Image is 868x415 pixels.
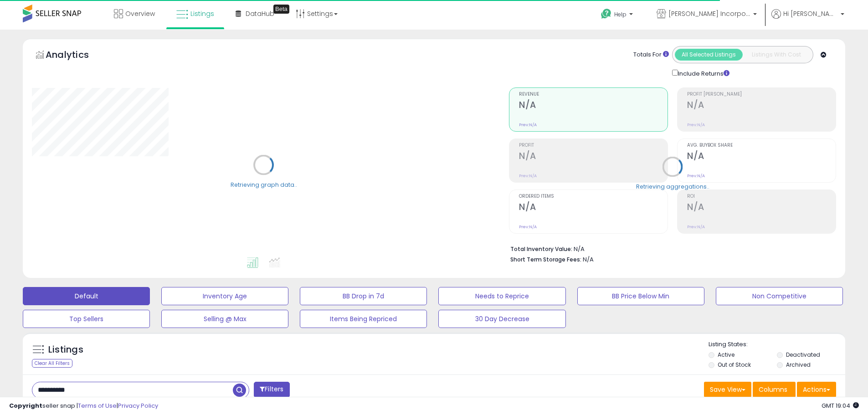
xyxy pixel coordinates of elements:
[797,382,836,397] button: Actions
[300,287,427,305] button: BB Drop in 7d
[23,287,150,305] button: Default
[704,382,751,397] button: Save View
[716,287,843,305] button: Non Competitive
[161,310,288,328] button: Selling @ Max
[254,382,289,398] button: Filters
[636,182,709,190] div: Retrieving aggregations..
[718,351,734,359] label: Active
[246,9,274,18] span: DataHub
[48,343,83,356] h5: Listings
[753,382,796,397] button: Columns
[231,180,297,189] div: Retrieving graph data..
[614,10,627,18] span: Help
[9,402,158,410] div: seller snap | |
[633,51,669,59] div: Totals For
[718,361,751,369] label: Out of Stock
[822,401,859,410] span: 2025-09-12 19:04 GMT
[771,9,844,30] a: Hi [PERSON_NAME]
[783,9,838,18] span: Hi [PERSON_NAME]
[190,9,214,18] span: Listings
[675,49,743,61] button: All Selected Listings
[118,401,158,410] a: Privacy Policy
[32,359,72,368] div: Clear All Filters
[125,9,155,18] span: Overview
[786,351,820,359] label: Deactivated
[300,310,427,328] button: Items Being Repriced
[577,287,704,305] button: BB Price Below Min
[601,8,612,20] i: Get Help
[438,310,565,328] button: 30 Day Decrease
[273,5,289,14] div: Tooltip anchor
[9,401,42,410] strong: Copyright
[594,1,642,30] a: Help
[665,68,740,78] div: Include Returns
[46,48,107,63] h5: Analytics
[786,361,811,369] label: Archived
[668,9,750,18] span: [PERSON_NAME] Incorporated
[709,340,845,349] p: Listing States:
[759,385,787,394] span: Columns
[161,287,288,305] button: Inventory Age
[742,49,810,61] button: Listings With Cost
[78,401,117,410] a: Terms of Use
[438,287,565,305] button: Needs to Reprice
[23,310,150,328] button: Top Sellers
